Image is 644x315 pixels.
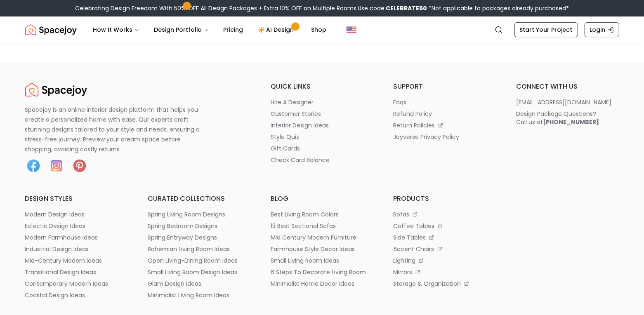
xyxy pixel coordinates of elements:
[393,256,496,265] a: lighting
[25,21,77,38] img: Spacejoy Logo
[393,110,496,118] a: refund policy
[271,144,374,153] a: gift cards
[25,222,128,230] a: eclectic design ideas
[217,21,250,38] a: Pricing
[393,245,434,253] p: accent chairs
[516,98,619,106] a: [EMAIL_ADDRESS][DOMAIN_NAME]
[393,256,415,265] p: lighting
[48,157,65,174] img: Instagram icon
[393,222,496,230] a: coffee tables
[271,222,374,230] a: 13 best sectional sofas
[25,194,128,204] h6: design styles
[148,233,217,242] p: spring entryway designs
[148,194,251,204] h6: curated collections
[393,98,406,106] p: faqs
[148,291,251,299] a: minimalist living room ideas
[25,233,128,242] a: modern farmhouse ideas
[271,268,374,276] a: 6 steps to decorate living room
[516,110,599,126] div: Design Package Questions? Call us at
[25,82,87,98] img: Spacejoy Logo
[393,280,461,288] p: storage & organization
[271,268,366,276] p: 6 steps to decorate living room
[271,144,300,153] p: gift cards
[25,291,128,299] a: coastal design ideas
[75,4,569,12] div: Celebrating Design Freedom With 50% OFF All Design Packages + Extra 10% OFF on Multiple Rooms.
[25,21,77,38] a: Spacejoy
[305,21,333,38] a: Shop
[271,121,374,129] a: interior design ideas
[25,222,86,230] p: eclectic design ideas
[25,280,109,288] p: contemporary modern ideas
[25,268,97,276] p: transitional design ideas
[393,194,496,204] h6: products
[271,133,299,141] p: style quiz
[427,4,569,12] span: *Not applicable to packages already purchased*
[271,256,374,265] a: small living room ideas
[271,110,321,118] p: customer stories
[148,280,251,288] a: glam design ideas
[393,210,409,219] p: sofas
[516,98,611,106] p: [EMAIL_ADDRESS][DOMAIN_NAME]
[393,245,496,253] a: accent chairs
[271,280,374,288] a: minimalist home decor ideas
[514,22,578,37] a: Start Your Project
[25,16,619,43] nav: Global
[393,268,496,276] a: mirrors
[393,268,412,276] p: mirrors
[393,233,426,242] p: side tables
[25,157,42,174] img: Facebook icon
[271,121,329,129] p: interior design ideas
[271,256,339,265] p: small living room ideas
[25,210,128,219] a: modern design ideas
[271,233,356,242] p: mid century modern furniture
[148,222,217,230] p: spring bedroom designs
[25,245,128,253] a: industrial design ideas
[71,157,88,174] img: Pinterest icon
[393,98,496,106] a: faqs
[271,245,374,253] a: farmhouse style decor ideas
[271,280,354,288] p: minimalist home decor ideas
[393,133,496,141] a: joyverse privacy policy
[148,280,201,288] p: glam design ideas
[393,82,496,92] h6: support
[271,156,330,164] p: check card balance
[585,22,619,37] a: Login
[271,98,374,106] a: hire a designer
[393,233,496,242] a: side tables
[25,268,128,276] a: transitional design ideas
[25,82,87,98] a: Spacejoy
[271,222,336,230] p: 13 best sectional sofas
[252,21,303,38] a: AI Design
[148,256,238,265] p: open living-dining room ideas
[148,210,225,219] p: spring living room designs
[148,256,251,265] a: open living-dining room ideas
[148,21,215,38] button: Design Portfolio
[25,256,128,265] a: mid-century modern ideas
[148,233,251,242] a: spring entryway designs
[148,222,251,230] a: spring bedroom designs
[393,210,496,219] a: sofas
[347,25,356,35] img: United States
[271,110,374,118] a: customer stories
[25,256,102,265] p: mid-century modern ideas
[271,210,374,219] a: best living room colors
[271,156,374,164] a: check card balance
[25,280,128,288] a: contemporary modern ideas
[516,110,619,126] a: Design Package Questions?Call us at[PHONE_NUMBER]
[25,210,85,219] p: modern design ideas
[271,194,374,204] h6: blog
[393,133,459,141] p: joyverse privacy policy
[386,4,427,12] b: CELEBRATE50
[25,105,210,154] p: Spacejoy is an online interior design platform that helps you create a personalized home with eas...
[393,222,434,230] p: coffee tables
[271,98,314,106] p: hire a designer
[25,233,98,242] p: modern farmhouse ideas
[393,121,435,129] p: return policies
[271,133,374,141] a: style quiz
[543,118,599,126] b: [PHONE_NUMBER]
[148,210,251,219] a: spring living room designs
[148,245,230,253] p: bohemian living room ideas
